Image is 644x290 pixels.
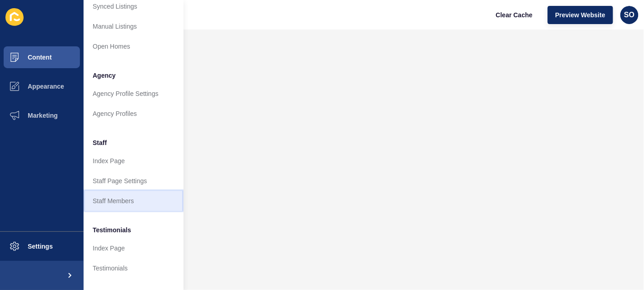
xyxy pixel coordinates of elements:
[93,71,116,80] span: Agency
[93,225,131,235] span: Testimonials
[93,138,107,147] span: Staff
[84,104,183,124] a: Agency Profiles
[84,191,183,211] a: Staff Members
[624,10,634,20] span: SO
[84,258,183,278] a: Testimonials
[84,16,183,36] a: Manual Listings
[84,171,183,191] a: Staff Page Settings
[84,84,183,104] a: Agency Profile Settings
[488,6,540,24] button: Clear Cache
[84,36,183,56] a: Open Homes
[496,10,533,20] span: Clear Cache
[555,10,605,20] span: Preview Website
[84,151,183,171] a: Index Page
[84,238,183,258] a: Index Page
[548,6,613,24] button: Preview Website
